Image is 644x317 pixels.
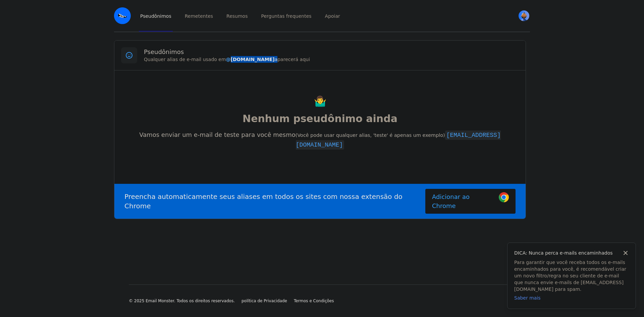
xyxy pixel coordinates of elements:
[261,13,311,19] font: Perguntas frequentes
[275,57,310,62] font: aparecerá aqui
[226,57,275,62] font: @[DOMAIN_NAME]
[140,13,171,19] font: Pseudônimos
[124,193,402,210] font: Preencha automaticamente seus aliases em todos os sites com nossa extensão do Chrome
[499,192,509,202] img: Logotipo do Google Chrome
[296,131,501,148] a: [EMAIL_ADDRESS][DOMAIN_NAME]
[296,133,445,138] font: (Você pode usar qualquer alias, 'teste' é apenas um exemplo)
[243,113,397,124] font: Nenhum pseudônimo ainda
[139,131,296,138] font: Vamos enviar um e-mail de teste para você mesmo
[514,295,541,301] a: Saber mais
[514,250,613,256] font: DICA: Nunca perca e-mails encaminhados
[241,298,287,304] a: política de Privacidade
[144,57,226,62] font: Qualquer alias de e-mail usado em
[514,260,626,292] font: Para garantir que você receba todos os e-mails encaminhados para você, é recomendável criar um no...
[432,193,470,209] font: Adicionar ao Chrome
[425,189,516,214] a: Adicionar ao Chrome
[518,10,530,22] button: Menu do usuário
[185,13,213,19] font: Remetentes
[294,298,334,304] a: Termos e Condições
[241,299,287,303] font: política de Privacidade
[294,299,334,303] font: Termos e Condições
[144,48,184,55] font: Pseudônimos
[129,299,235,303] font: © 2025 Email Monster. Todos os direitos reservados.
[114,7,131,24] img: Monstro do e-mail
[314,95,326,107] font: 🤷‍♂️
[296,130,501,150] code: [EMAIL_ADDRESS][DOMAIN_NAME]
[226,13,248,19] font: Resumos
[519,10,529,21] img: Avatar de Lucas
[325,13,340,19] font: Apoiar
